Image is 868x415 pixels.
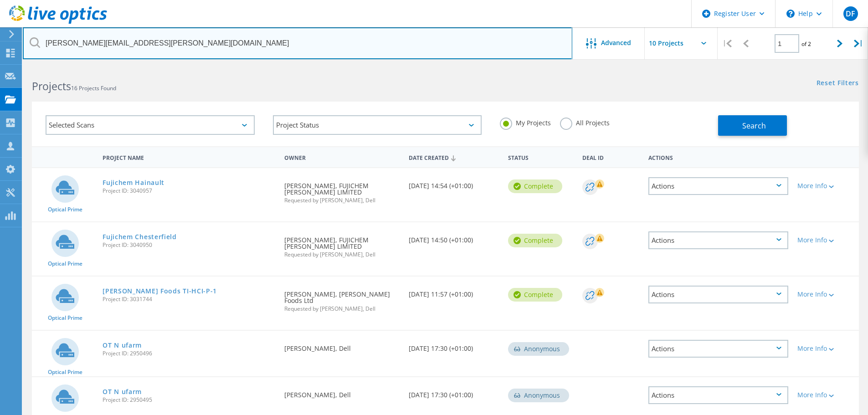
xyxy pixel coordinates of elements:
[797,345,854,352] div: More Info
[284,198,399,203] span: Requested by [PERSON_NAME], Dell
[508,234,562,247] div: Complete
[280,222,404,266] div: [PERSON_NAME], FUJICHEM [PERSON_NAME] LIMITED
[404,331,503,361] div: [DATE] 17:30 (+01:00)
[648,386,788,404] div: Actions
[797,291,854,297] div: More Info
[648,340,788,358] div: Actions
[103,179,164,186] a: Fujichem Hainault
[103,242,275,248] span: Project ID: 3040950
[508,179,562,193] div: Complete
[48,315,82,321] span: Optical Prime
[103,288,217,294] a: [PERSON_NAME] Foods TI-HCI-P-1
[718,115,787,136] button: Search
[404,168,503,198] div: [DATE] 14:54 (+01:00)
[9,19,107,26] a: Live Optics Dashboard
[404,377,503,407] div: [DATE] 17:30 (+01:00)
[280,277,404,321] div: [PERSON_NAME], [PERSON_NAME] Foods Ltd
[508,389,569,402] div: Anonymous
[601,40,631,46] span: Advanced
[404,277,503,307] div: [DATE] 11:57 (+01:00)
[797,183,854,189] div: More Info
[846,10,855,17] span: DF
[23,27,572,59] input: Search projects by name, owner, ID, company, etc
[103,351,275,356] span: Project ID: 2950496
[103,188,275,194] span: Project ID: 3040957
[817,80,859,87] a: Reset Filters
[500,118,551,126] label: My Projects
[404,149,503,166] div: Date Created
[48,369,82,375] span: Optical Prime
[508,342,569,356] div: Anonymous
[103,397,275,403] span: Project ID: 2950495
[103,389,142,395] a: OT N ufarm
[71,84,116,92] span: 16 Projects Found
[503,149,578,165] div: Status
[280,149,404,165] div: Owner
[404,222,503,252] div: [DATE] 14:50 (+01:00)
[280,168,404,212] div: [PERSON_NAME], FUJICHEM [PERSON_NAME] LIMITED
[103,342,142,348] a: OT N ufarm
[648,177,788,195] div: Actions
[801,40,811,48] span: of 2
[32,79,71,93] b: Projects
[48,207,82,212] span: Optical Prime
[644,149,793,165] div: Actions
[560,118,610,126] label: All Projects
[648,231,788,249] div: Actions
[284,306,399,312] span: Requested by [PERSON_NAME], Dell
[648,286,788,303] div: Actions
[103,234,177,240] a: Fujichem Chesterfield
[284,252,399,257] span: Requested by [PERSON_NAME], Dell
[797,392,854,398] div: More Info
[46,115,255,135] div: Selected Scans
[786,10,795,18] svg: \n
[797,237,854,243] div: More Info
[103,297,275,302] span: Project ID: 3031744
[718,27,736,60] div: |
[280,377,404,407] div: [PERSON_NAME], Dell
[578,149,644,165] div: Deal Id
[280,331,404,361] div: [PERSON_NAME], Dell
[273,115,482,135] div: Project Status
[48,261,82,266] span: Optical Prime
[849,27,868,60] div: |
[98,149,280,165] div: Project Name
[742,121,766,131] span: Search
[508,288,562,302] div: Complete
